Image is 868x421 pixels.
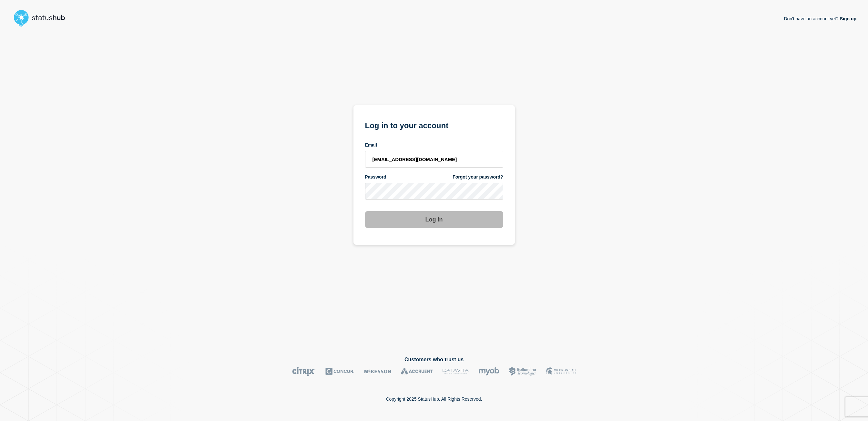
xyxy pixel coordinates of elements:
img: Bottomline logo [509,367,536,376]
input: email input [365,151,503,168]
input: password input [365,183,503,200]
p: Copyright 2025 StatusHub. All Rights Reserved. [386,396,482,402]
img: DataVita logo [443,367,469,376]
img: Concur logo [325,367,354,376]
span: Email [365,142,377,148]
img: McKesson logo [364,367,391,376]
a: Sign up [839,16,856,21]
img: StatusHub logo [12,8,73,28]
a: Forgot your password? [453,174,503,180]
img: myob logo [478,367,499,376]
img: Accruent logo [401,367,433,376]
img: MSU logo [546,367,576,376]
p: Don't have an account yet? [784,11,856,26]
button: Log in [365,211,503,228]
img: Citrix logo [292,367,316,376]
span: Password [365,174,386,180]
h2: Customers who trust us [12,357,856,363]
h1: Log in to your account [365,119,503,131]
